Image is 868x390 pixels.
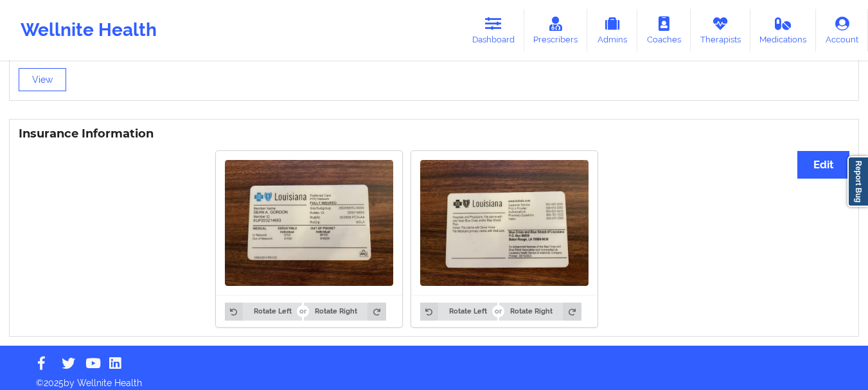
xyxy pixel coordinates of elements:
[19,127,849,141] h3: Insurance Information
[691,9,750,51] a: Therapists
[463,9,524,51] a: Dashboard
[420,303,497,321] button: Rotate Left
[27,368,841,389] p: © 2025 by Wellnite Health
[524,9,588,51] a: Prescribers
[499,303,581,321] button: Rotate Right
[19,68,66,91] button: View
[420,160,589,287] img: Sean Gordon
[225,303,302,321] button: Rotate Left
[304,303,385,321] button: Rotate Right
[225,160,393,287] img: Sean Gordon
[750,9,817,51] a: Medications
[587,9,637,51] a: Admins
[816,9,868,51] a: Account
[847,156,868,207] a: Report Bug
[637,9,691,51] a: Coaches
[797,151,849,179] button: Edit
